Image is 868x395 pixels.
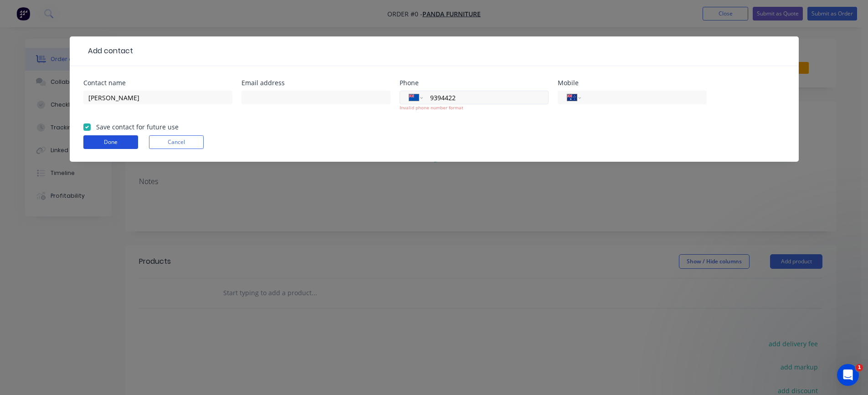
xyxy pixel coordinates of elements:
[83,46,133,56] div: Add contact
[83,135,138,149] button: Done
[837,364,859,386] iframe: Intercom live chat
[96,122,179,132] label: Save contact for future use
[856,364,863,371] span: 1
[149,135,204,149] button: Cancel
[400,104,549,111] div: Invalid phone number format
[400,80,549,86] div: Phone
[558,80,707,86] div: Mobile
[241,80,390,86] div: Email address
[6,4,23,21] button: go back
[160,4,176,21] div: Close
[83,80,232,86] div: Contact name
